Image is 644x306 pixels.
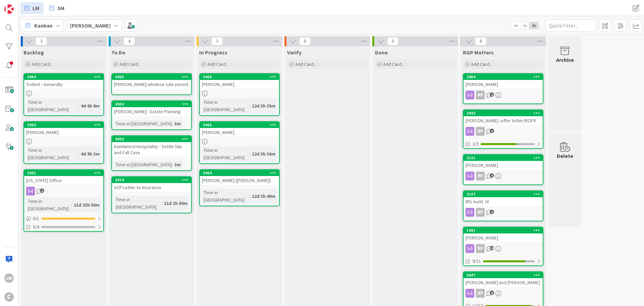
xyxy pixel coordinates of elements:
div: 2943 [467,111,543,116]
div: [PERSON_NAME] - Estate Planning [112,107,191,116]
div: Time in [GEOGRAPHIC_DATA] [26,198,71,212]
span: 2 [490,92,494,97]
a: 3994Trident - GenerallyTime in [GEOGRAPHIC_DATA]:4d 6h 8m [23,73,104,116]
div: 3m [173,161,182,168]
div: 4005 [112,74,191,80]
div: [PERSON_NAME] [464,80,543,89]
span: In Progress [199,49,227,56]
div: 3931 [24,170,103,176]
span: 3 [36,37,47,45]
span: 3x [529,22,538,29]
div: 4004 [112,101,191,107]
span: Done [375,49,388,56]
div: Archive [556,56,574,64]
div: [PERSON_NAME] [200,128,279,137]
div: RP [464,289,543,298]
span: 2 [490,210,494,214]
span: : [161,200,162,207]
div: 3994 [27,75,103,79]
div: 3966 [203,75,279,79]
div: 2943 [464,110,543,116]
span: : [78,150,79,158]
div: Delete [557,152,573,160]
div: 11d 23h 56m [72,201,101,209]
input: Quick Filter... [545,19,596,32]
div: 3m [173,120,182,127]
span: : [249,150,250,158]
span: : [249,192,250,200]
div: 2943[PERSON_NAME]--offer letter/ROFR [464,110,543,125]
div: [PERSON_NAME]--offer letter/ROFR [464,116,543,125]
span: : [172,161,173,168]
div: Time in [GEOGRAPHIC_DATA] [202,146,249,161]
a: 2984[PERSON_NAME]RP [463,73,543,104]
span: 2 [40,188,44,193]
span: Add Card... [119,61,141,67]
div: Time in [GEOGRAPHIC_DATA] [114,120,172,127]
span: : [249,102,250,110]
span: : [172,120,173,127]
div: 3993 [24,122,103,128]
div: 3974 [112,177,191,183]
div: 4d 9h 3m [79,150,101,158]
div: 11d 1h 50m [162,200,189,207]
div: [PERSON_NAME] [200,80,279,89]
div: RP [464,208,543,217]
span: Verify [287,49,302,56]
div: 3964 [200,170,279,176]
div: [PERSON_NAME] [24,128,103,137]
a: 4004[PERSON_NAME] - Estate PlanningTime in [GEOGRAPHIC_DATA]:3m [111,100,192,130]
div: 3137 [467,192,543,196]
div: Trident - Generally [24,80,103,89]
span: 1x [511,22,520,29]
div: Time in [GEOGRAPHIC_DATA] [202,98,249,113]
div: IRS Audit JV [464,197,543,206]
div: 4003 [115,137,191,141]
div: RP [476,289,485,298]
div: 2984 [467,75,543,79]
span: : [71,201,72,209]
div: 3993[PERSON_NAME] [24,122,103,137]
div: 3994Trident - Generally [24,74,103,89]
div: 4005 [115,75,191,79]
a: 3966[PERSON_NAME]Time in [GEOGRAPHIC_DATA]:12d 3h 35m [199,73,280,116]
span: 2/3 [472,140,479,147]
div: 4004[PERSON_NAME] - Estate Planning [112,101,191,116]
div: 3137 [464,191,543,197]
div: 1091 [464,227,543,233]
a: 3993[PERSON_NAME]Time in [GEOGRAPHIC_DATA]:4d 9h 3m [23,121,104,164]
div: 4d 6h 8m [79,102,101,110]
span: Kanban [34,21,53,30]
div: 1091 [467,228,543,233]
span: 4 [123,37,135,45]
div: RP [476,244,485,253]
span: SM [57,4,64,12]
span: 9 [490,291,494,295]
span: 14 [490,246,494,250]
a: 3965[PERSON_NAME]Time in [GEOGRAPHIC_DATA]:12d 3h 36m [199,121,280,164]
div: Time in [GEOGRAPHIC_DATA] [114,196,161,211]
div: 3964 [203,171,279,175]
div: ACP Letter to Insurance [112,183,191,192]
a: 2943[PERSON_NAME]--offer letter/ROFRRP2/3 [463,110,543,149]
a: 3131[PERSON_NAME]RP [463,154,543,185]
div: Time in [GEOGRAPHIC_DATA] [26,98,78,113]
span: 2 [490,129,494,133]
a: 4005[PERSON_NAME] wholese sale permit [111,73,192,95]
div: 2984 [464,74,543,80]
div: RP [476,91,485,99]
div: 2647[PERSON_NAME] and [PERSON_NAME] [464,272,543,287]
div: 3931[US_STATE] Office [24,170,103,185]
div: 3994 [24,74,103,80]
div: 3131 [467,156,543,160]
div: 12d 3h 40m [250,192,277,200]
div: 3966[PERSON_NAME] [200,74,279,89]
div: RP [464,127,543,136]
div: 4004 [115,102,191,106]
div: 2647 [467,273,543,277]
span: RGP Matters [463,49,494,56]
div: RP [476,208,485,217]
span: Add Card... [383,61,405,67]
div: Time in [GEOGRAPHIC_DATA] [26,146,78,161]
a: LM [20,2,43,14]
